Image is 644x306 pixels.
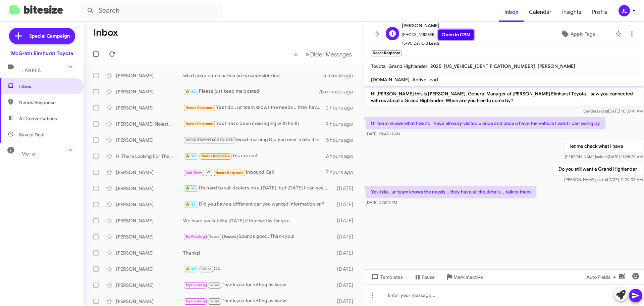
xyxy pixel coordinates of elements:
[183,120,326,128] div: Yes I have been messaging with Faith
[183,168,326,176] div: Inbound Call
[224,234,236,239] span: Paused
[444,63,535,69] span: [US_VEHICLE_IDENTIFICATION_NUMBER]
[366,200,397,205] span: [DATE] 2:25:11 PM
[366,131,400,136] span: [DATE] 10:46:11 AM
[25,40,60,44] div: Domain Overview
[183,88,318,95] div: Please just keep me posted
[201,267,211,271] span: Pause
[93,27,118,38] h1: Inbox
[183,281,334,289] div: Thank you for letting us know
[185,171,203,175] span: Call Them
[185,138,234,142] span: APPOINTMENT SCHEDULED
[209,283,219,287] span: Pause
[371,50,402,56] small: Needs Response
[596,108,608,114] span: said at
[334,250,359,256] div: [DATE]
[116,217,183,224] div: [PERSON_NAME]
[183,233,334,241] div: Sounds good. Thank you!
[306,50,309,58] span: »
[209,299,219,303] span: Pause
[438,30,474,40] a: Open in CRM
[185,154,197,158] span: 🔥 Hot
[19,115,57,122] span: All Conversations
[81,3,222,19] input: Search
[19,11,33,16] div: v 4.0.25
[524,2,557,22] a: Calendar
[366,186,536,198] p: Yes I do.. ur team knows the needs .. they have all the details .. talk to them
[543,28,612,40] button: Apply Tags
[183,297,334,305] div: Thank you for letting us know!
[334,217,359,224] div: [DATE]
[613,5,637,16] button: JL
[309,51,352,58] span: Older Messages
[334,282,359,289] div: [DATE]
[29,33,70,39] span: Special Campaign
[67,39,72,44] img: tab_keywords_by_traffic_grey.svg
[326,137,359,143] div: 5 hours ago
[430,63,441,69] span: 2025
[371,63,386,69] span: Toyota
[553,163,643,175] p: Do you still want a Grand Highlander
[371,77,410,83] span: [DOMAIN_NAME]
[318,88,359,95] div: 25 minutes ago
[11,17,16,23] img: website_grey.svg
[334,298,359,305] div: [DATE]
[294,50,298,58] span: «
[74,40,113,44] div: Keywords by Traffic
[116,169,183,176] div: [PERSON_NAME]
[116,250,183,256] div: [PERSON_NAME]
[388,63,428,69] span: Grand Highlander
[116,282,183,289] div: [PERSON_NAME]
[370,271,403,283] span: Templates
[185,299,205,303] span: Try Pausing
[21,68,41,74] span: Labels
[19,83,76,90] span: Inbox
[183,250,334,256] div: Thanks!
[565,140,643,152] p: let me check what I have
[334,201,359,208] div: [DATE]
[538,63,575,69] span: [PERSON_NAME]
[116,298,183,305] div: [PERSON_NAME]
[323,72,359,79] div: a minute ago
[290,47,302,61] button: Previous
[326,153,359,160] div: 6 hours ago
[183,265,334,273] div: Ok
[201,154,230,158] span: Needs Response
[185,234,205,239] span: Try Pausing
[185,122,214,126] span: Needs Response
[595,177,607,182] span: said at
[326,104,359,111] div: 2 hours ago
[185,267,197,271] span: 🔥 Hot
[215,171,244,175] span: Needs Response
[402,40,474,47] span: 15-90 Day Old Leads
[440,271,488,283] button: Mark Inactive
[402,30,474,40] span: [PHONE_NUMBER]
[402,21,474,30] span: [PERSON_NAME]
[564,177,643,182] span: [PERSON_NAME] [DATE] 11:09:06 AM
[557,2,587,22] a: Insights
[334,266,359,272] div: [DATE]
[183,201,334,208] div: Did you have a different car you wanted information on?
[581,271,624,283] button: Auto Fields
[21,151,35,157] span: More
[116,88,183,95] div: [PERSON_NAME]
[11,11,16,16] img: logo_orange.svg
[185,89,197,94] span: 🔥 Hot
[116,121,183,127] div: [PERSON_NAME] Nolastname122950582
[19,131,44,138] span: Save a Deal
[587,2,613,22] a: Profile
[586,271,619,283] span: Auto Fields
[116,201,183,208] div: [PERSON_NAME]
[183,104,326,112] div: Yes I do.. ur team knows the needs .. they have all the details .. talk to them
[408,271,440,283] button: Pause
[185,202,197,207] span: 🔥 Hot
[453,271,483,283] span: Mark Inactive
[183,184,334,192] div: It’s hard to call dealers on a [DATE], but [DATE] I can see what’s out there
[116,233,183,240] div: [PERSON_NAME]
[499,2,524,22] span: Inbox
[209,234,219,239] span: Pause
[185,186,197,190] span: 🔥 Hot
[183,217,334,224] div: We have availability [DATE] if that works for you
[619,5,630,16] div: JL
